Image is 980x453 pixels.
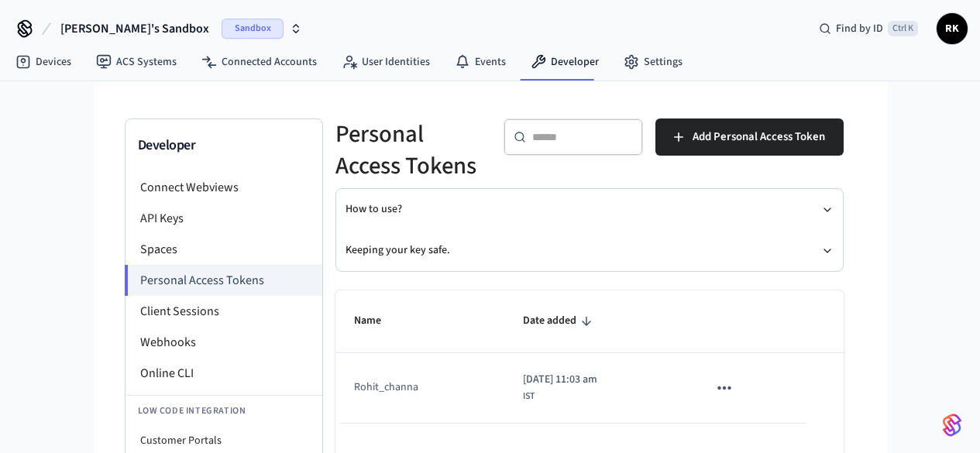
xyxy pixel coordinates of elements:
[806,15,930,43] div: Find by IDCtrl K
[611,48,695,76] a: Settings
[125,265,322,296] li: Personal Access Tokens
[84,48,189,76] a: ACS Systems
[126,358,322,389] li: Online CLI
[888,21,918,36] span: Ctrl K
[335,353,504,424] td: Rohit_channa
[126,327,322,358] li: Webhooks
[222,19,284,39] span: Sandbox
[126,203,322,234] li: API Keys
[335,118,485,182] h5: Personal Access Tokens
[126,395,322,427] li: Low Code Integration
[354,309,401,333] span: Name
[3,48,84,76] a: Devices
[518,48,611,76] a: Developer
[523,390,535,403] span: IST
[523,372,597,388] span: [DATE] 11:03 am
[126,172,322,203] li: Connect Webviews
[523,372,597,403] div: Asia/Calcutta
[60,19,209,38] span: [PERSON_NAME]'s Sandbox
[126,234,322,265] li: Spaces
[442,48,518,76] a: Events
[655,118,844,156] button: Add Personal Access Token
[346,189,834,230] button: How to use?
[138,135,310,156] h3: Developer
[836,21,883,36] span: Find by ID
[189,48,329,76] a: Connected Accounts
[523,309,597,333] span: Date added
[943,413,961,438] img: SeamLogoGradient.69752ec5.svg
[329,48,442,76] a: User Identities
[937,13,968,44] button: RK
[693,127,825,147] span: Add Personal Access Token
[126,296,322,327] li: Client Sessions
[938,15,966,43] span: RK
[346,230,834,271] button: Keeping your key safe.
[335,290,844,424] table: sticky table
